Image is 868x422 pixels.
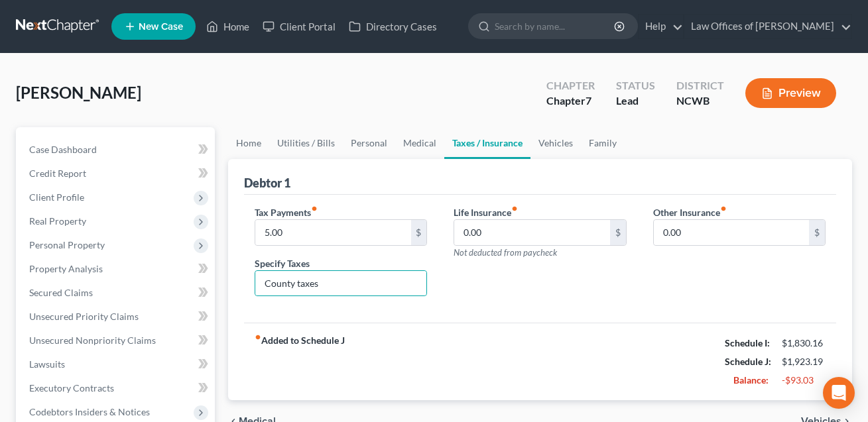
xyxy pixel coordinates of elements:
a: Law Offices of [PERSON_NAME] [684,15,851,38]
span: Credit Report [29,168,86,179]
div: NCWB [676,93,724,109]
a: Credit Report [19,162,215,185]
a: Lawsuits [19,352,215,376]
span: Client Profile [29,191,84,203]
div: -$93.03 [782,374,826,387]
a: Home [200,15,256,38]
div: $ [809,220,825,245]
span: Codebtors Insiders & Notices [29,406,150,417]
a: Medical [395,127,444,159]
input: -- [454,220,609,245]
div: $1,923.19 [782,355,826,368]
label: Other Insurance [653,205,727,219]
div: Debtor 1 [244,175,290,191]
a: Personal [343,127,395,159]
a: Utilities / Bills [269,127,343,159]
label: Life Insurance [454,205,518,219]
button: Preview [745,78,836,108]
div: Chapter [546,78,595,93]
a: Case Dashboard [19,138,215,162]
a: Client Portal [256,15,342,38]
a: Help [639,15,683,38]
div: Chapter [546,93,595,109]
a: Home [228,127,269,159]
div: $ [610,220,626,245]
div: $ [411,220,427,245]
strong: Balance: [733,374,769,386]
div: $1,830.16 [782,337,826,350]
span: Property Analysis [29,263,103,274]
span: Personal Property [29,239,105,250]
i: fiber_manual_record [255,334,261,341]
a: Family [581,127,625,159]
div: Open Intercom Messenger [823,377,855,409]
input: Specify... [255,271,426,296]
a: Property Analysis [19,257,215,281]
div: Status [616,78,655,93]
a: Vehicles [530,127,581,159]
label: Specify Taxes [255,256,310,270]
input: Search by name... [495,14,616,38]
label: Tax Payments [255,205,318,219]
a: Secured Claims [19,281,215,305]
span: Executory Contracts [29,382,114,394]
span: 7 [586,94,591,107]
span: Unsecured Nonpriority Claims [29,335,156,346]
i: fiber_manual_record [311,205,318,212]
span: Secured Claims [29,287,93,298]
input: -- [255,220,410,245]
span: Not deducted from paycheck [454,247,557,258]
a: Taxes / Insurance [444,127,530,159]
span: Real Property [29,215,86,227]
strong: Schedule J: [725,356,771,367]
span: Unsecured Priority Claims [29,311,139,322]
strong: Added to Schedule J [255,334,345,390]
span: Lawsuits [29,358,65,370]
span: Case Dashboard [29,144,97,155]
i: fiber_manual_record [511,205,518,212]
a: Unsecured Priority Claims [19,305,215,329]
span: [PERSON_NAME] [16,83,141,102]
span: New Case [139,22,183,32]
a: Executory Contracts [19,376,215,400]
div: District [676,78,724,93]
i: fiber_manual_record [720,205,727,212]
div: Lead [616,93,655,109]
input: -- [654,220,809,245]
a: Unsecured Nonpriority Claims [19,329,215,352]
strong: Schedule I: [725,337,770,348]
a: Directory Cases [342,15,444,38]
